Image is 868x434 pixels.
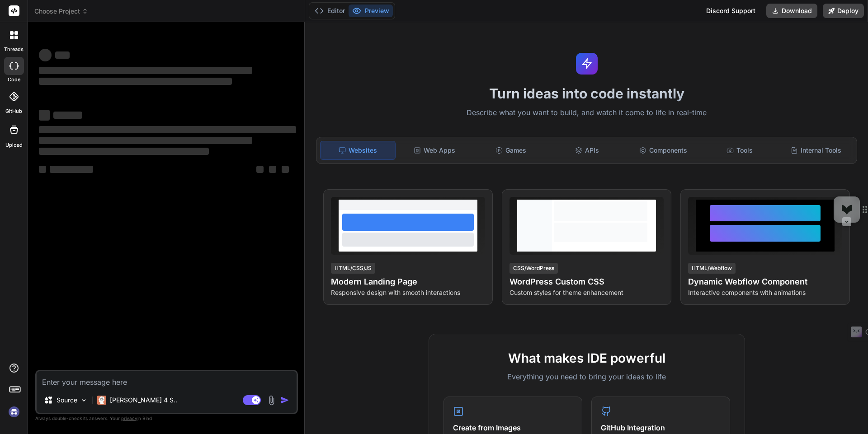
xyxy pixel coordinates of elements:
[53,112,82,119] span: ‌
[280,396,289,405] img: icon
[311,5,349,17] button: Editor
[509,275,664,288] h4: WordPress Custom CSS
[39,110,50,121] span: ‌
[688,275,842,288] h4: Dynamic Webflow Component
[39,137,252,144] span: ‌
[57,396,77,405] p: Source
[550,141,624,160] div: APIs
[256,166,264,173] span: ‌
[453,422,573,433] h4: Create from Images
[5,141,23,149] label: Upload
[39,78,232,85] span: ‌
[55,51,70,59] span: ‌
[701,4,761,18] div: Discord Support
[4,46,24,53] label: threads
[688,263,736,274] div: HTML/Webflow
[331,288,485,297] p: Responsive design with smooth interactions
[703,141,777,160] div: Tools
[50,166,93,173] span: ‌
[331,263,375,274] div: HTML/CSS/JS
[509,263,558,274] div: CSS/WordPress
[39,148,209,155] span: ‌
[282,166,289,173] span: ‌
[397,141,472,160] div: Web Apps
[269,166,276,173] span: ‌
[39,49,52,61] span: ‌
[39,67,252,74] span: ‌
[766,4,817,18] button: Download
[5,107,22,115] label: GitHub
[443,371,730,382] p: Everything you need to bring your ideas to life
[778,141,853,160] div: Internal Tools
[474,141,548,160] div: Games
[349,5,393,17] button: Preview
[443,349,730,368] h2: What makes IDE powerful
[311,107,863,119] p: Describe what you want to build, and watch it come to life in real-time
[320,141,396,160] div: Websites
[311,85,863,102] h1: Turn ideas into code instantly
[688,288,842,297] p: Interactive components with animations
[97,396,106,405] img: Claude 4 Sonnet
[266,395,277,406] img: attachment
[8,76,20,84] label: code
[39,166,46,173] span: ‌
[110,396,177,405] p: [PERSON_NAME] 4 S..
[626,141,701,160] div: Components
[331,275,485,288] h4: Modern Landing Page
[823,4,864,18] button: Deploy
[80,397,88,404] img: Pick Models
[35,414,298,423] p: Always double-check its answers. Your in Bind
[6,404,22,420] img: signin
[39,126,296,133] span: ‌
[121,415,137,421] span: privacy
[509,288,664,297] p: Custom styles for theme enhancement
[34,7,88,16] span: Choose Project
[601,422,721,433] h4: GitHub Integration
